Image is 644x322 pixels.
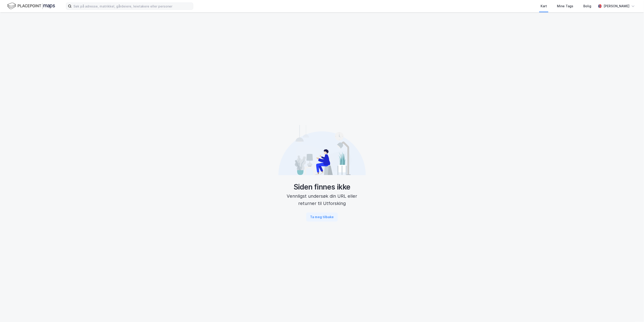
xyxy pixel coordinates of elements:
[7,2,55,10] img: logo.f888ab2527a4732fd821a326f86c7f29.svg
[72,3,193,10] input: Søk på adresse, matrikkel, gårdeiere, leietakere eller personer
[583,3,591,9] div: Bolig
[278,192,366,207] div: Vennligst undersøk din URL eller returner til Utforsking
[306,212,338,222] button: Ta meg tilbake
[541,3,547,9] div: Kart
[604,3,629,9] div: [PERSON_NAME]
[278,182,366,192] div: Siden finnes ikke
[621,300,644,322] iframe: Chat Widget
[557,3,573,9] div: Mine Tags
